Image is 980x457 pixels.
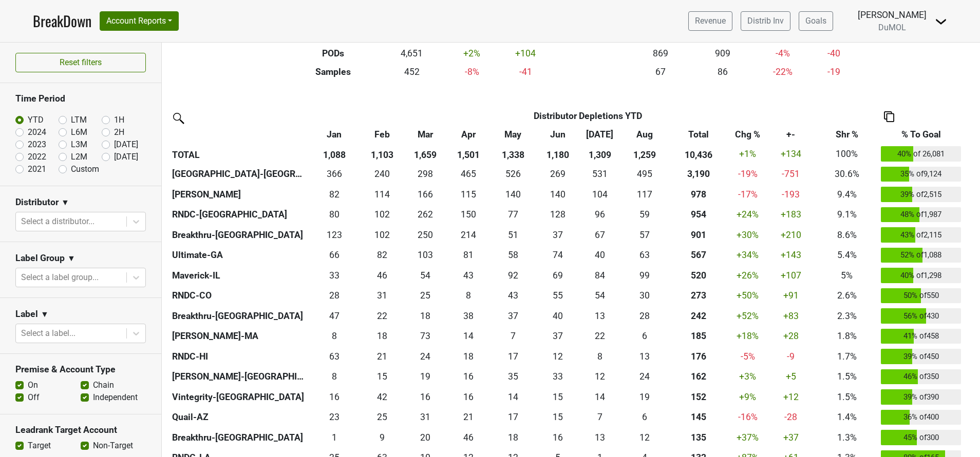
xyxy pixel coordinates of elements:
[364,289,401,302] div: 31
[361,144,403,164] th: 1,103
[310,269,359,282] div: 33
[406,329,445,343] div: 73
[489,184,537,205] td: 140.333
[621,326,669,347] td: 6.33
[310,329,359,343] div: 8
[492,167,534,181] div: 526
[364,269,401,282] div: 46
[671,167,726,181] div: 3,190
[621,346,669,367] td: 13
[443,44,501,63] td: +2 %
[307,286,361,306] td: 27.5
[769,167,813,181] div: -751
[537,286,579,306] td: 55.333
[381,63,443,81] td: 452
[769,309,813,323] div: +83
[668,245,728,266] th: 566.840
[671,188,726,201] div: 978
[447,346,489,367] td: 18
[769,289,813,302] div: +91
[450,188,487,201] div: 115
[769,188,813,201] div: -193
[403,326,447,347] td: 73
[310,309,359,323] div: 47
[691,63,753,81] td: 86
[361,125,403,144] th: Feb: activate to sort column ascending
[879,125,964,144] th: % To Goal: activate to sort column ascending
[668,306,728,326] th: 242.333
[858,8,927,22] div: [PERSON_NAME]
[537,346,579,367] td: 11.5
[815,306,879,326] td: 2.3%
[537,125,579,144] th: Jun: activate to sort column ascending
[769,248,813,262] div: +143
[812,44,856,63] td: -40
[71,163,99,175] label: Custom
[671,269,726,282] div: 520
[406,248,445,262] div: 103
[403,245,447,266] td: 103.03
[668,346,728,367] th: 176.433
[671,208,726,221] div: 954
[621,286,669,306] td: 30.167
[537,245,579,266] td: 74.33
[501,63,550,81] td: -41
[729,286,767,306] td: +50 %
[364,248,401,262] div: 82
[447,125,489,144] th: Apr: activate to sort column ascending
[406,208,445,221] div: 262
[668,326,728,347] th: 185.496
[93,440,133,452] label: Non-Target
[688,11,732,31] a: Revenue
[114,126,124,138] label: 2H
[447,205,489,225] td: 150.167
[815,125,879,144] th: Shr %: activate to sort column ascending
[668,144,728,164] th: 10,436
[537,184,579,205] td: 139.834
[671,228,726,242] div: 901
[753,63,812,81] td: -22 %
[28,379,38,391] label: On
[815,265,879,286] td: 5%
[492,228,534,242] div: 51
[450,167,487,181] div: 465
[169,326,307,347] th: [PERSON_NAME]-MA
[621,225,669,245] td: 57.002
[361,245,403,266] td: 81.5
[15,253,65,264] h3: Label Group
[668,286,728,306] th: 272.901
[361,265,403,286] td: 45.5
[450,309,487,323] div: 38
[169,125,307,144] th: &nbsp;: activate to sort column ascending
[769,269,813,282] div: +107
[403,184,447,205] td: 166.334
[581,329,618,343] div: 22
[815,205,879,225] td: 9.1%
[492,269,534,282] div: 92
[403,205,447,225] td: 261.5
[539,309,576,323] div: 40
[581,248,618,262] div: 40
[729,125,767,144] th: Chg %: activate to sort column ascending
[621,164,669,185] td: 495
[307,265,361,286] td: 33.166
[169,144,307,164] th: TOTAL
[406,289,445,302] div: 25
[403,125,447,144] th: Mar: activate to sort column ascending
[729,184,767,205] td: -17 %
[539,350,576,363] div: 12
[447,164,489,185] td: 465.334
[406,167,445,181] div: 298
[539,167,576,181] div: 269
[93,379,114,391] label: Chain
[579,326,621,347] td: 22.001
[624,329,666,343] div: 6
[579,164,621,185] td: 531.336
[624,167,666,181] div: 495
[621,265,669,286] td: 99.165
[307,346,361,367] td: 63.4
[489,144,537,164] th: 1,338
[361,326,403,347] td: 17.5
[537,225,579,245] td: 36.669
[935,15,947,28] img: Dropdown Menu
